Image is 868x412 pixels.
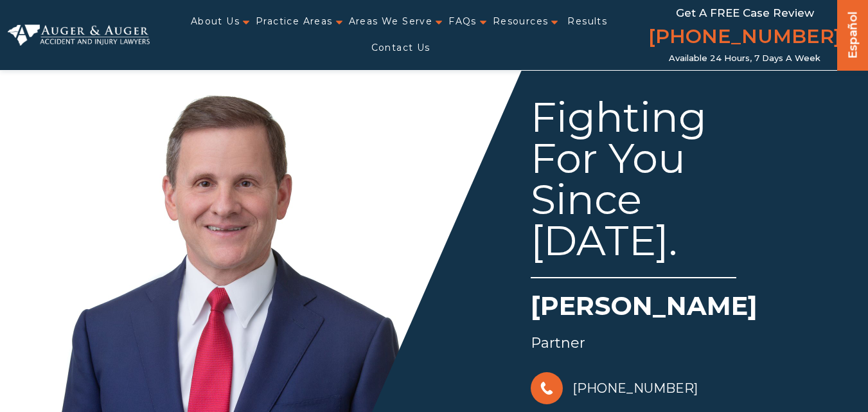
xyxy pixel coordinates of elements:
a: Results [567,8,607,35]
a: Contact Us [371,35,430,61]
span: Get a FREE Case Review [676,6,814,19]
img: Auger & Auger Accident and Injury Lawyers Logo [8,24,150,46]
div: Fighting For You Since [DATE]. [531,96,736,278]
a: FAQs [448,8,477,35]
a: Practice Areas [256,8,333,35]
a: About Us [191,8,240,35]
a: Resources [493,8,549,35]
a: [PHONE_NUMBER] [531,369,698,408]
a: Areas We Serve [349,8,433,35]
span: Available 24 Hours, 7 Days a Week [669,53,820,64]
a: [PHONE_NUMBER] [648,22,841,53]
h1: [PERSON_NAME] [531,288,820,330]
div: Partner [531,330,820,356]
